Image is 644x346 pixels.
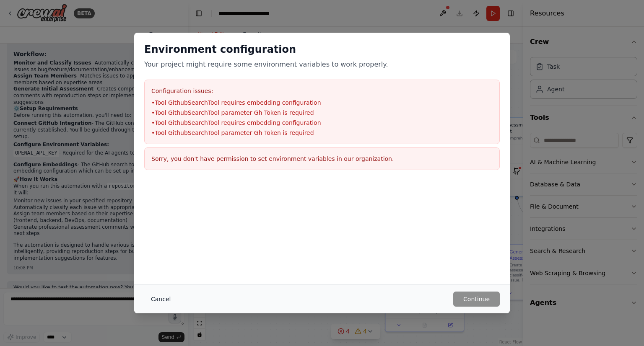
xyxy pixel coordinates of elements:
[151,155,493,163] h3: Sorry, you don't have permission to set environment variables in our organization.
[151,98,493,107] li: • Tool GithubSearchTool requires embedding configuration
[151,108,493,117] li: • Tool GithubSearchTool parameter Gh Token is required
[151,129,493,137] li: • Tool GithubSearchTool parameter Gh Token is required
[151,119,493,127] li: • Tool GithubSearchTool requires embedding configuration
[144,292,177,307] button: Cancel
[151,87,493,95] h3: Configuration issues:
[144,59,500,70] p: Your project might require some environment variables to work properly.
[453,292,500,307] button: Continue
[144,43,500,56] h2: Environment configuration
